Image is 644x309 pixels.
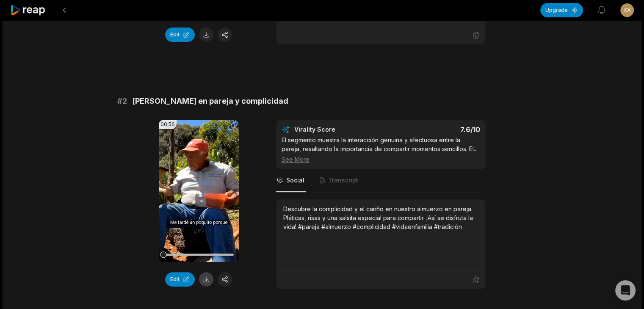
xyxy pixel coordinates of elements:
div: 7.6 /10 [389,125,480,134]
video: Your browser does not support mp4 format. [159,120,239,262]
div: Virality Score [294,125,385,134]
span: Transcript [328,176,358,185]
button: Edit [165,272,195,287]
div: El segmento muestra la interacción genuina y afectuosa entre la pareja, resaltando la importancia... [282,135,480,164]
div: Descubre la complicidad y el cariño en nuestro almuerzo en pareja. Pláticas, risas y una salsita ... [283,204,478,231]
span: Social [286,176,304,185]
div: See More [282,155,480,164]
div: Open Intercom Messenger [615,280,636,301]
nav: Tabs [276,169,486,192]
button: Upgrade [540,3,583,17]
span: # 2 [117,95,127,107]
button: Edit [165,28,195,42]
span: [PERSON_NAME] en pareja y complicidad [132,95,288,107]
